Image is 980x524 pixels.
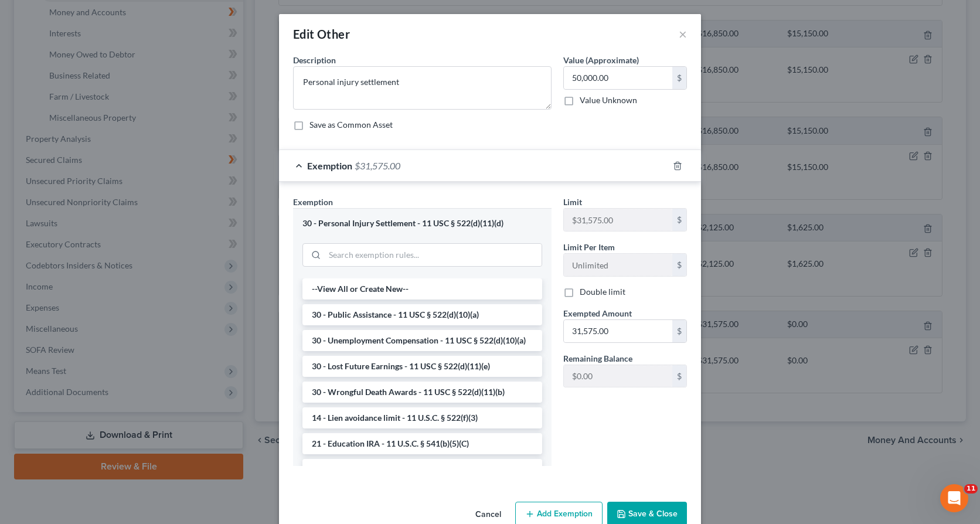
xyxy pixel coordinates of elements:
[563,241,615,253] label: Limit Per Item
[302,433,542,454] li: 21 - Education IRA - 11 U.S.C. § 541(b)(5)(C)
[672,320,686,342] div: $
[564,320,672,342] input: 0.00
[302,407,542,428] li: 14 - Lien avoidance limit - 11 U.S.C. § 522(f)(3)
[964,484,978,494] span: 11
[580,286,625,298] label: Double limit
[564,365,672,387] input: --
[355,160,400,171] span: $31,575.00
[293,26,350,42] div: Edit Other
[563,308,632,318] span: Exempted Amount
[563,54,639,66] label: Value (Approximate)
[563,352,632,365] label: Remaining Balance
[309,119,393,131] label: Save as Common Asset
[564,209,672,231] input: --
[302,218,542,229] div: 30 - Personal Injury Settlement - 11 USC § 522(d)(11)(d)
[302,330,542,351] li: 30 - Unemployment Compensation - 11 USC § 522(d)(10)(a)
[325,244,542,266] input: Search exemption rules...
[293,197,333,207] span: Exemption
[293,55,336,65] span: Description
[563,197,582,207] span: Limit
[679,27,687,41] button: ×
[302,304,542,325] li: 30 - Public Assistance - 11 USC § 522(d)(10)(a)
[672,209,686,231] div: $
[940,484,968,512] iframe: Intercom live chat
[302,278,542,300] li: --View All or Create New--
[672,67,686,89] div: $
[672,254,686,276] div: $
[302,356,542,377] li: 30 - Lost Future Earnings - 11 USC § 522(d)(11)(e)
[302,459,542,480] li: 21 - Qualified ABLE program funds - 11 U.S.C. § 541(b)(10)(C)
[580,94,637,106] label: Value Unknown
[307,160,352,171] span: Exemption
[672,365,686,387] div: $
[564,254,672,276] input: --
[302,382,542,403] li: 30 - Wrongful Death Awards - 11 USC § 522(d)(11)(b)
[564,67,672,89] input: 0.00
